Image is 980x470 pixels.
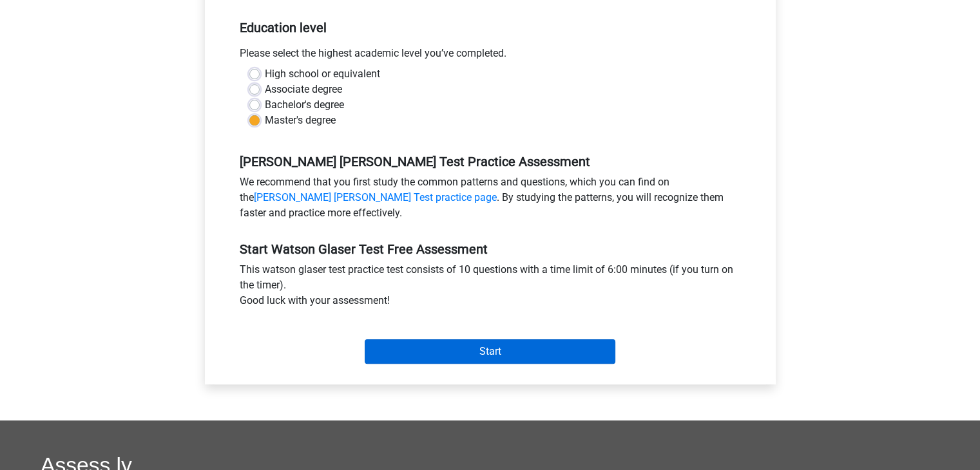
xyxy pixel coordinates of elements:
[265,97,344,113] label: Bachelor's degree
[265,113,336,128] label: Master's degree
[230,262,751,314] div: This watson glaser test practice test consists of 10 questions with a time limit of 6:00 minutes ...
[240,15,741,41] h5: Education level
[230,46,751,66] div: Please select the highest academic level you’ve completed.
[230,174,751,226] div: We recommend that you first study the common patterns and questions, which you can find on the . ...
[265,82,342,97] label: Associate degree
[254,191,497,203] a: [PERSON_NAME] [PERSON_NAME] Test practice page
[365,339,615,364] input: Start
[240,154,741,169] h5: [PERSON_NAME] [PERSON_NAME] Test Practice Assessment
[240,241,741,257] h5: Start Watson Glaser Test Free Assessment
[265,66,380,82] label: High school or equivalent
